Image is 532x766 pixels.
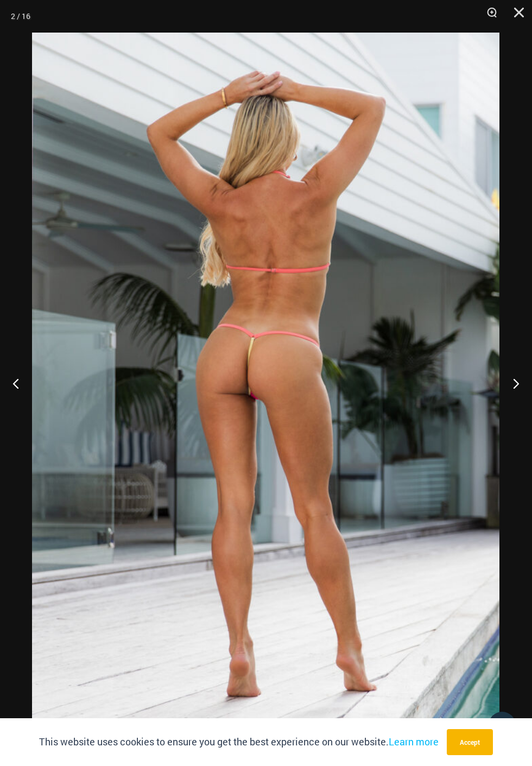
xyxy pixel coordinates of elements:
button: Next [491,356,532,410]
p: This website uses cookies to ensure you get the best experience on our website. [39,734,439,750]
div: 2 / 16 [11,8,30,24]
button: Accept [447,729,493,755]
img: Bubble Mesh Highlight Pink 819 One Piece 03 [32,33,499,733]
a: Learn more [389,735,439,748]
